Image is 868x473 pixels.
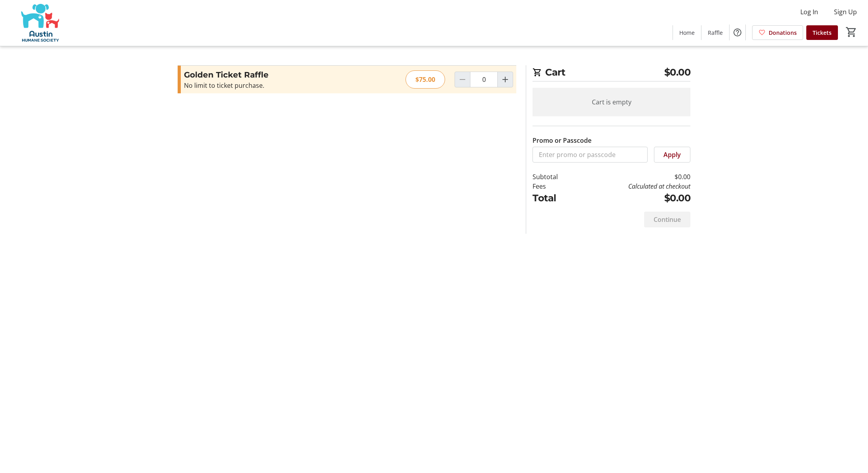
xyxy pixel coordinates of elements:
a: Raffle [701,25,729,40]
h2: Cart [533,65,690,81]
button: Log In [794,6,824,18]
span: Raffle [708,28,723,37]
span: Donations [769,28,797,37]
button: Increment by one [498,72,513,87]
a: Donations [752,25,803,40]
a: Home [673,25,701,40]
input: Enter promo or passcode [533,147,648,163]
td: Fees [533,182,578,191]
span: Tickets [813,28,832,37]
label: Promo or Passcode [533,136,591,145]
td: $0.00 [578,172,690,182]
h3: Golden Ticket Raffle [184,69,357,81]
div: $75.00 [406,70,445,89]
td: Calculated at checkout [578,182,690,191]
a: Tickets [806,25,838,40]
td: Subtotal [533,172,578,182]
button: Cart [844,25,859,39]
span: Log In [800,7,818,17]
img: Austin Humane Society's Logo [5,3,75,43]
td: Total [533,191,578,205]
div: Cart is empty [533,88,690,116]
input: Golden Ticket Raffle Quantity [470,72,498,87]
span: Sign Up [834,7,857,17]
div: No limit to ticket purchase. [184,81,357,90]
td: $0.00 [578,191,690,205]
span: $0.00 [664,65,691,79]
span: Apply [663,150,681,159]
button: Help [730,25,745,40]
button: Sign Up [828,6,863,18]
span: Home [679,28,695,37]
button: Apply [654,147,690,163]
